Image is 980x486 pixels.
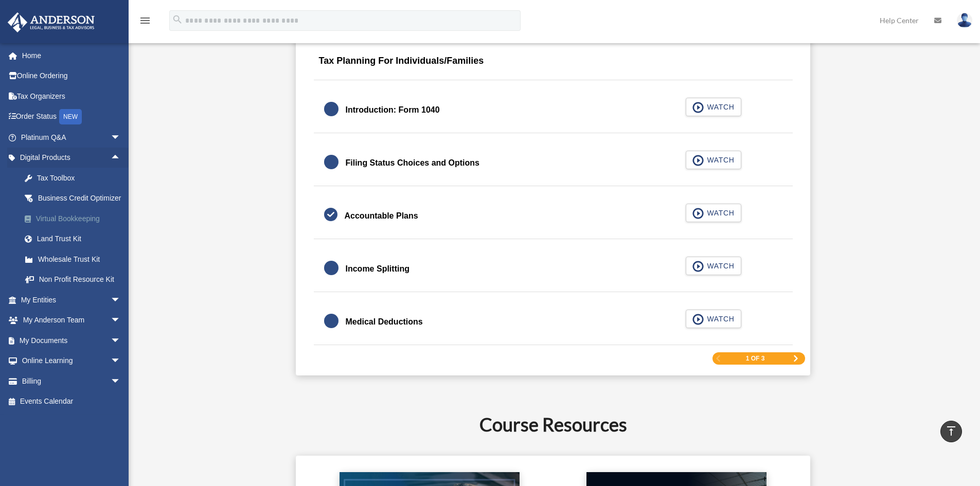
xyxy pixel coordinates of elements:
[324,257,782,281] a: Income Splitting WATCH
[111,310,131,331] span: arrow_drop_down
[686,204,741,222] button: WATCH
[111,290,131,311] span: arrow_drop_down
[704,102,734,112] span: WATCH
[7,330,136,351] a: My Documentsarrow_drop_down
[324,204,782,228] a: Accountable Plans WATCH
[686,310,741,328] button: WATCH
[346,103,440,117] div: Introduction: Form 1040
[686,257,741,275] button: WATCH
[346,156,479,170] div: Filing Status Choices and Options
[346,315,423,329] div: Medical Deductions
[111,371,131,392] span: arrow_drop_down
[324,98,782,122] a: Introduction: Form 1040 WATCH
[7,351,136,371] a: Online Learningarrow_drop_down
[7,66,136,86] a: Online Ordering
[7,371,136,391] a: Billingarrow_drop_down
[957,13,972,28] img: User Pic
[7,391,136,412] a: Events Calendar
[704,208,734,218] span: WATCH
[36,172,123,185] div: Tax Toolbox
[139,18,151,27] a: menu
[7,148,136,168] a: Digital Productsarrow_drop_up
[7,290,136,310] a: My Entitiesarrow_drop_down
[36,253,123,266] div: Wholesale Trust Kit
[7,106,136,128] a: Order StatusNEW
[704,155,734,165] span: WATCH
[36,192,123,205] div: Business Credit Optimizer
[172,14,183,25] i: search
[324,151,782,175] a: Filing Status Choices and Options WATCH
[793,355,799,362] a: Next Page
[111,351,131,372] span: arrow_drop_down
[111,127,131,148] span: arrow_drop_down
[14,249,136,269] a: Wholesale Trust Kit
[746,355,765,362] span: 1 of 3
[7,45,136,66] a: Home
[686,151,741,169] button: WATCH
[7,127,136,148] a: Platinum Q&Aarrow_drop_down
[139,14,151,27] i: menu
[14,168,136,188] a: Tax Toolbox
[314,48,793,80] div: Tax Planning For Individuals/Families
[7,86,136,106] a: Tax Organizers
[940,421,962,442] a: vertical_align_top
[5,12,98,32] img: Anderson Advisors Platinum Portal
[111,148,131,169] span: arrow_drop_up
[14,269,136,290] a: Non Profit Resource Kit
[704,314,734,324] span: WATCH
[36,212,123,225] div: Virtual Bookkeeping
[704,261,734,271] span: WATCH
[346,262,409,276] div: Income Splitting
[175,411,932,437] h2: Course Resources
[345,209,418,223] div: Accountable Plans
[36,232,123,245] div: Land Trust Kit
[14,229,136,249] a: Land Trust Kit
[111,330,131,351] span: arrow_drop_down
[14,188,136,209] a: Business Credit Optimizer
[59,109,82,124] div: NEW
[324,310,782,334] a: Medical Deductions WATCH
[686,98,741,116] button: WATCH
[945,425,957,437] i: vertical_align_top
[14,208,136,229] a: Virtual Bookkeeping
[36,273,123,286] div: Non Profit Resource Kit
[7,310,136,331] a: My Anderson Teamarrow_drop_down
